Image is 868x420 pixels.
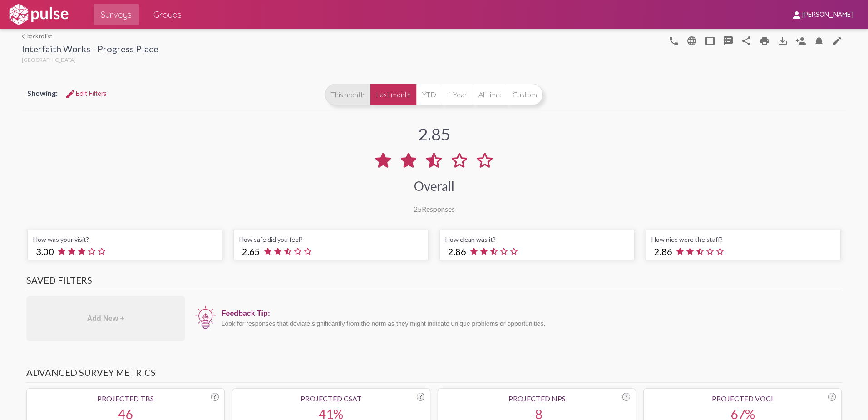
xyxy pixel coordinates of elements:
div: Overall [414,178,454,194]
a: back to list [22,33,158,40]
div: Responses [414,205,455,213]
div: Projected TBS [32,394,219,403]
a: Groups [146,4,189,25]
div: How was your visit? [33,235,217,243]
button: Last month [370,84,416,105]
button: Share [737,31,755,50]
mat-icon: language [668,35,679,46]
mat-icon: person [791,10,802,20]
div: Projected CSAT [238,394,424,403]
button: speaker_notes [719,31,737,50]
div: How safe did you feel? [239,235,423,243]
button: [PERSON_NAME] [784,6,861,23]
button: This month [325,84,370,105]
div: Projected VoCI [649,394,836,403]
h3: Advanced Survey Metrics [26,367,842,383]
span: 2.65 [242,246,260,257]
mat-icon: edit [832,35,843,46]
span: [PERSON_NAME] [802,11,853,19]
div: Feedback Tip: [222,310,837,318]
div: 2.85 [418,124,450,144]
button: Download [774,31,792,50]
h3: Saved Filters [26,275,842,290]
mat-icon: speaker_notes [723,35,734,46]
mat-icon: language [686,35,697,46]
a: print [755,31,774,50]
mat-icon: print [759,35,770,46]
div: How nice were the staff? [651,235,835,243]
span: Surveys [101,6,132,23]
div: Look for responses that deviate significantly from the norm as they might indicate unique problem... [222,320,837,327]
span: 25 [414,205,422,213]
span: [GEOGRAPHIC_DATA] [22,56,76,63]
div: Projected NPS [444,394,630,403]
a: Surveys [94,4,139,25]
mat-icon: Download [777,35,788,46]
span: 2.86 [448,246,466,257]
mat-icon: tablet [705,35,715,46]
button: YTD [416,84,442,105]
button: Custom [507,84,543,105]
div: How clean was it? [445,235,629,243]
span: 3.00 [36,246,54,257]
div: Interfaith Works - Progress Place [22,43,158,56]
span: Showing: [27,89,58,97]
button: tablet [701,31,719,50]
mat-icon: Person [795,35,806,46]
span: 2.86 [654,246,672,257]
div: Add New + [26,296,185,341]
mat-icon: Edit Filters [65,89,76,100]
button: Bell [810,31,828,50]
mat-icon: Bell [814,35,824,46]
div: ? [622,393,630,401]
div: ? [828,393,836,401]
button: All time [473,84,507,105]
span: Edit Filters [65,90,107,98]
div: ? [211,393,219,401]
div: ? [417,393,424,401]
button: Edit FiltersEdit Filters [58,85,114,102]
button: Person [792,31,810,50]
mat-icon: Share [741,35,752,46]
mat-icon: arrow_back_ios [22,34,27,39]
img: icon12.png [194,305,217,330]
a: edit [828,31,846,50]
button: language [665,31,683,50]
button: 1 Year [442,84,473,105]
button: language [683,31,701,50]
img: white-logo.svg [7,3,70,26]
span: Groups [153,6,182,23]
